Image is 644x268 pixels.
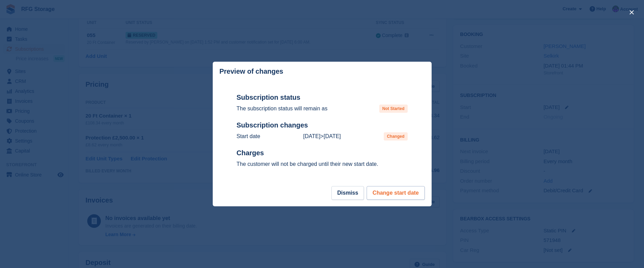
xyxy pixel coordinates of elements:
p: Preview of changes [220,68,284,75]
time: 2025-08-31 23:00:00 UTC [324,133,341,139]
time: 2025-08-13 00:00:00 UTC [303,133,320,139]
h2: Subscription changes [237,121,408,130]
button: close [626,7,637,18]
p: The subscription status will remain as [237,105,328,113]
button: Dismiss [331,186,364,200]
h2: Charges [237,149,408,157]
h2: Subscription status [237,93,408,102]
p: The customer will not be charged until their new start date. [237,160,408,168]
span: Not Started [379,105,408,113]
p: > [303,132,341,141]
p: Start date [237,132,260,141]
span: Changed [384,132,407,141]
button: Change start date [367,186,424,200]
